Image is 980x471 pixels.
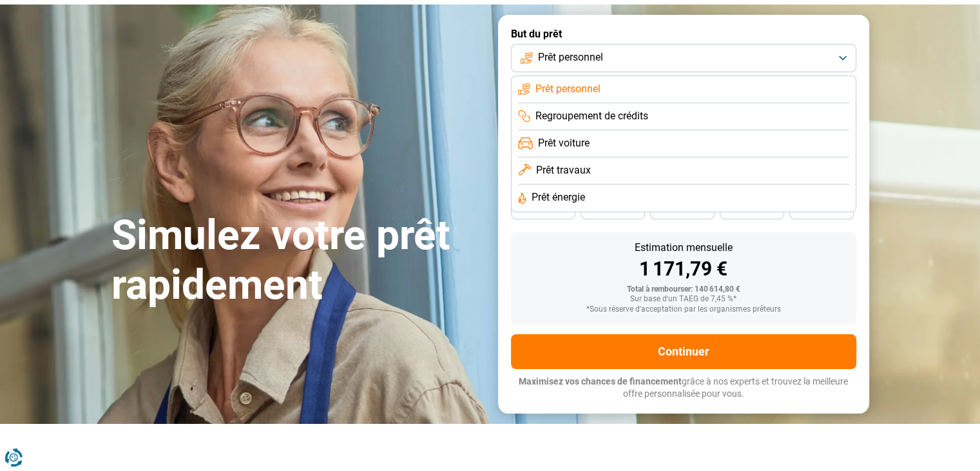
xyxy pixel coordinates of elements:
div: Estimation mensuelle [521,243,846,253]
div: Sur base d'un TAEG de 7,45 %* [521,295,846,304]
div: 1 171,79 € [521,259,846,279]
div: Total à rembourser: 140 614,80 € [521,285,846,294]
p: grâce à nos experts et trouvez la meilleure offre personnalisée pour vous. [511,376,856,401]
label: But du prêt [511,28,856,40]
span: Maximisez vos chances de financement [519,376,682,386]
div: *Sous réserve d'acceptation par les organismes prêteurs [521,305,846,314]
span: Prêt énergie [532,190,585,205]
span: 42 mois [599,206,627,214]
span: 48 mois [529,206,557,214]
span: Prêt voiture [538,136,590,150]
span: Prêt personnel [538,50,603,65]
span: Regroupement de crédits [535,109,648,123]
h1: Simulez votre prêt rapidement [111,211,483,310]
span: 36 mois [668,206,697,214]
button: Continuer [511,334,856,369]
span: 30 mois [738,206,766,214]
span: 24 mois [807,206,836,214]
span: Prêt travaux [536,163,591,177]
span: Prêt personnel [535,82,600,96]
button: Prêt personnel [511,44,856,72]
